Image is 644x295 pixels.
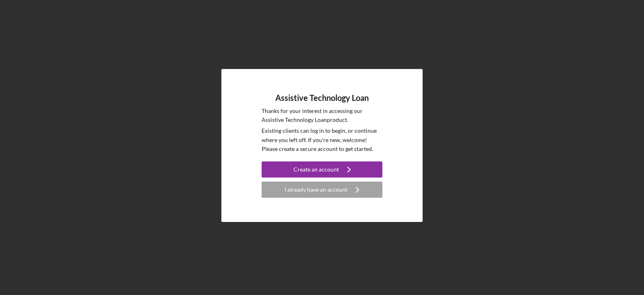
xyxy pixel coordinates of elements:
p: Thanks for your interest in accessing our Assistive Technology Loan product. [262,107,382,125]
button: Create an account [262,161,382,178]
a: Create an account [262,161,382,180]
div: I already have an account [285,182,347,198]
h4: Assistive Technology Loan [275,93,369,103]
button: I already have an account [262,182,382,198]
p: Existing clients can log in to begin, or continue where you left off. If you're new, welcome! Ple... [262,126,382,153]
div: Create an account [293,161,339,178]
